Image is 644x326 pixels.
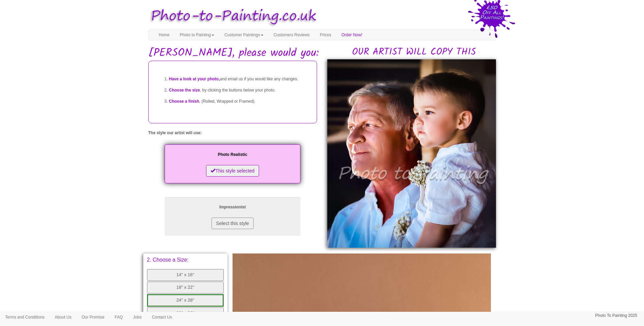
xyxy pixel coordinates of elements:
[211,218,253,229] button: Select this style
[110,312,128,322] a: FAQ
[169,77,220,81] span: Have a look at your photo,
[171,151,294,158] p: Photo Realistic
[332,47,496,58] h2: OUR ARTIST WILL COPY THIS
[145,3,319,29] img: Photo to Painting
[169,74,310,85] li: and email us if you would like any changes.
[336,30,367,40] a: Order Now!
[147,307,224,319] button: 30" x 36"
[595,312,637,319] p: Photo To Painting 2025
[169,88,200,93] span: Choose the size
[219,30,269,40] a: Customer Paintings
[50,312,76,322] a: About Us
[169,99,199,104] span: Choose a finish
[169,85,310,96] li: , by clicking the buttons below your photo.
[154,30,175,40] a: Home
[147,312,177,322] a: Contact Us
[148,130,202,136] label: The style our artist will use:
[175,30,219,40] a: Photo to Painting
[147,294,224,307] button: 24" x 28"
[147,269,224,281] button: 14" x 16"
[128,312,147,322] a: Jobs
[169,96,310,107] li: , (Rolled, Wrapped or Framed).
[269,30,315,40] a: Customers Reviews
[147,257,224,263] p: 2. Choose a Size:
[327,59,496,248] img: Sharon, please would you:
[147,282,224,293] button: 18" x 22"
[76,312,109,322] a: Our Promise
[171,204,294,211] p: Impressionist
[206,165,259,177] button: This style selected
[315,30,336,40] a: Prices
[148,47,496,59] h1: [PERSON_NAME], please would you:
